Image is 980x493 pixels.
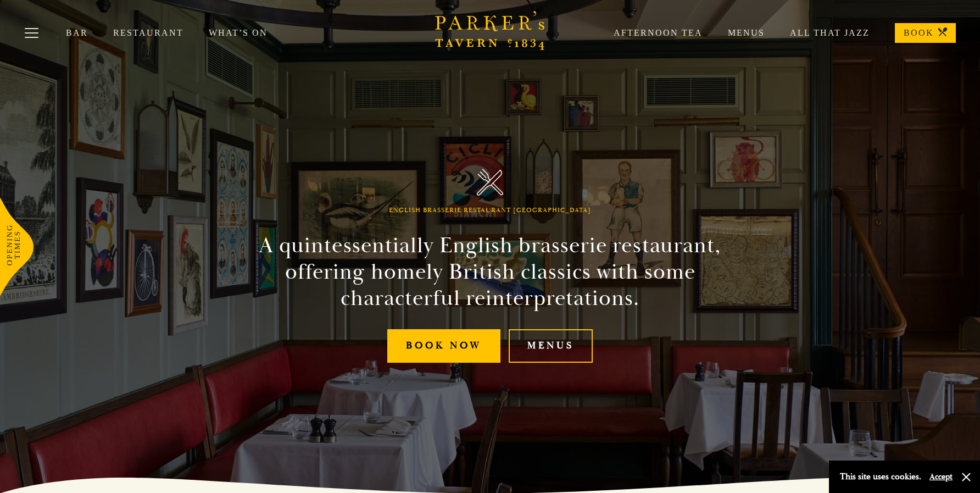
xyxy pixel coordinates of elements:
a: Book Now [387,329,500,363]
h1: English Brasserie Restaurant [GEOGRAPHIC_DATA] [389,207,591,214]
h2: A quintessentially English brasserie restaurant, offering homely British classics with some chara... [240,232,740,312]
p: This site uses cookies. [840,469,921,485]
a: Menus [509,329,593,363]
button: Accept [929,472,953,482]
button: Close and accept [961,472,972,483]
img: Parker's Tavern Brasserie Cambridge [477,169,504,196]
